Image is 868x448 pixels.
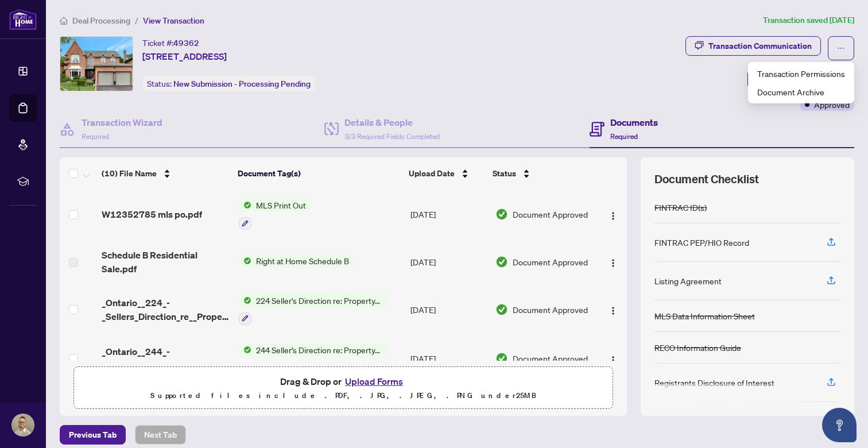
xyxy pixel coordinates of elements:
[409,167,455,180] span: Upload Date
[654,376,774,389] div: Registrants Disclosure of Interest
[239,343,387,374] button: Status Icon244 Seller’s Direction re: Property/Offers
[135,425,186,445] button: Next Tab
[344,115,440,129] h4: Details & People
[404,157,489,190] th: Upload Date
[344,132,440,141] span: 3/3 Required Fields Completed
[513,208,588,221] span: Document Approved
[251,254,354,267] span: Right at Home Schedule B
[604,253,622,271] button: Logo
[488,157,594,190] th: Status
[610,132,638,141] span: Required
[102,248,230,276] span: Schedule B Residential Sale.pdf
[143,16,204,26] span: View Transaction
[239,294,251,307] img: Status Icon
[82,115,162,129] h4: Transaction Wizard
[233,157,404,190] th: Document Tag(s)
[609,211,618,221] img: Logo
[135,14,138,27] li: /
[654,171,759,187] span: Document Checklist
[609,258,618,268] img: Logo
[251,343,387,356] span: 244 Seller’s Direction re: Property/Offers
[82,132,109,141] span: Required
[814,98,850,111] span: Approved
[604,349,622,368] button: Logo
[9,9,37,30] img: logo
[513,256,588,268] span: Document Approved
[654,201,707,214] div: FINTRAC ID(s)
[173,38,199,48] span: 49362
[251,294,387,307] span: 224 Seller's Direction re: Property/Offers - Important Information for Seller Acknowledgement
[142,76,315,91] div: Status:
[654,275,722,287] div: Listing Agreement
[81,389,606,403] p: Supported files include .PDF, .JPG, .JPEG, .PNG under 25 MB
[142,36,199,49] div: Ticket #:
[513,352,588,365] span: Document Approved
[60,425,126,445] button: Previous Tab
[493,167,516,180] span: Status
[495,208,508,221] img: Document Status
[708,37,812,55] div: Transaction Communication
[610,115,658,129] h4: Documents
[239,199,311,230] button: Status IconMLS Print Out
[12,414,34,436] img: Profile Icon
[60,37,133,91] img: IMG-W12352785_1.jpg
[604,205,622,223] button: Logo
[251,199,311,211] span: MLS Print Out
[102,207,202,221] span: W12352785 mls po.pdf
[173,79,311,89] span: New Submission - Processing Pending
[239,294,387,325] button: Status Icon224 Seller's Direction re: Property/Offers - Important Information for Seller Acknowle...
[837,44,845,52] span: ellipsis
[102,296,230,323] span: _Ontario__224_-_Sellers_Direction_re__Property_Offers_-_Important_Inf.pdf
[757,86,845,98] span: Document Archive
[654,236,749,249] div: FINTRAC PEP/HIO Record
[239,199,251,211] img: Status Icon
[280,374,406,389] span: Drag & Drop or
[495,352,508,365] img: Document Status
[239,343,251,356] img: Status Icon
[609,356,618,365] img: Logo
[495,256,508,268] img: Document Status
[406,334,491,384] td: [DATE]
[69,426,117,444] span: Previous Tab
[72,16,130,26] span: Deal Processing
[513,303,588,316] span: Document Approved
[609,306,618,315] img: Logo
[142,49,227,63] span: [STREET_ADDRESS]
[74,367,613,410] span: Drag & Drop orUpload FormsSupported files include .PDF, .JPG, .JPEG, .PNG under25MB
[102,345,230,372] span: _Ontario__244_-_Sellers_Direction_Re__Property_Offers.pdf
[685,36,821,56] button: Transaction Communication
[495,303,508,316] img: Document Status
[763,14,854,27] article: Transaction saved [DATE]
[406,190,491,239] td: [DATE]
[604,300,622,319] button: Logo
[654,341,741,354] div: RECO Information Guide
[747,69,854,89] button: Submit for Admin Review
[757,67,845,80] span: Transaction Permissions
[406,239,491,285] td: [DATE]
[239,254,251,267] img: Status Icon
[342,374,406,389] button: Upload Forms
[239,254,354,267] button: Status IconRight at Home Schedule B
[97,157,234,190] th: (10) File Name
[654,310,755,322] div: MLS Data Information Sheet
[60,17,68,25] span: home
[102,167,157,180] span: (10) File Name
[406,285,491,334] td: [DATE]
[822,408,857,442] button: Open asap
